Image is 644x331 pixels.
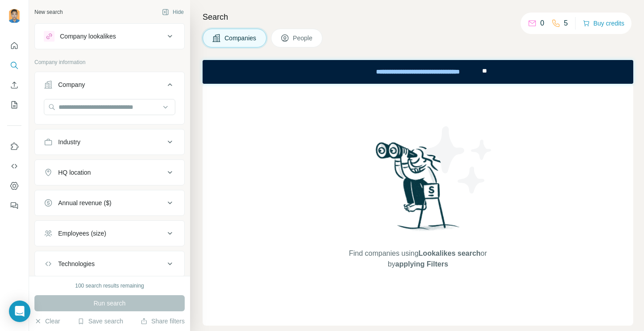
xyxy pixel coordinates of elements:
[418,120,499,200] img: Surfe Illustration - Stars
[34,8,63,16] div: New search
[9,301,30,322] div: Open Intercom Messenger
[7,138,21,155] button: Use Surfe on LinkedIn
[7,38,21,54] button: Quick start
[35,223,184,244] button: Employees (size)
[7,9,21,23] img: Avatar
[34,317,60,326] button: Clear
[58,80,85,89] div: Company
[346,248,489,270] span: Find companies using or by
[77,317,123,326] button: Save search
[293,34,314,43] span: People
[58,229,106,238] div: Employees (size)
[35,74,184,99] button: Company
[203,60,633,84] iframe: Banner
[35,26,184,47] button: Company lookalikes
[225,34,257,43] span: Companies
[419,249,481,257] span: Lookalikes search
[34,58,185,66] p: Company information
[7,57,21,73] button: Search
[7,158,21,174] button: Use Surfe API
[35,192,184,214] button: Annual revenue ($)
[372,140,465,240] img: Surfe Illustration - Woman searching with binoculars
[35,131,184,153] button: Industry
[564,18,568,29] p: 5
[58,168,91,177] div: HQ location
[7,198,21,214] button: Feedback
[58,259,95,268] div: Technologies
[140,317,185,326] button: Share filters
[60,32,116,41] div: Company lookalikes
[7,97,21,113] button: My lists
[75,282,144,290] div: 100 search results remaining
[35,253,184,275] button: Technologies
[540,18,544,29] p: 0
[156,5,190,19] button: Hide
[7,178,21,194] button: Dashboard
[583,17,624,30] button: Buy credits
[203,11,633,23] h4: Search
[58,138,80,146] div: Industry
[58,198,111,207] div: Annual revenue ($)
[395,260,448,268] span: applying Filters
[7,77,21,93] button: Enrich CSV
[35,162,184,183] button: HQ location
